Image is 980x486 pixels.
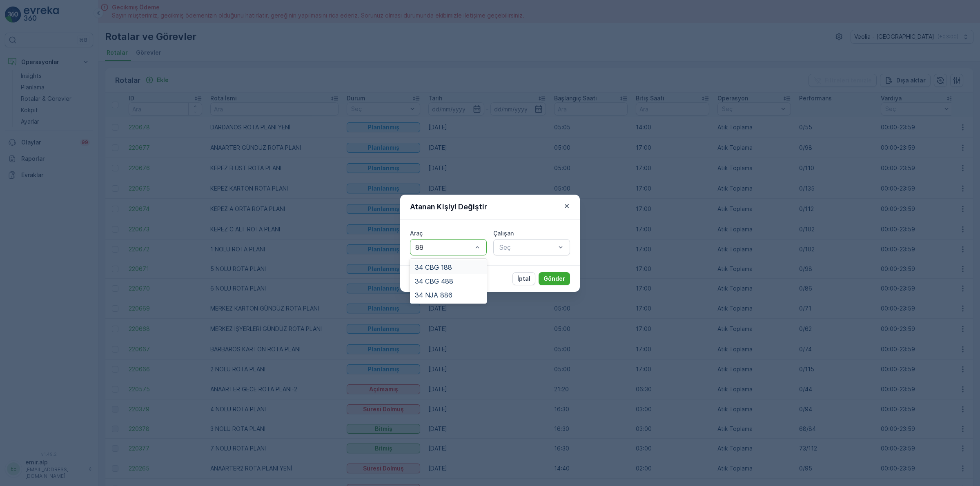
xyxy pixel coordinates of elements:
button: Gönder [539,272,570,285]
p: Atanan Kişiyi Değiştir [410,201,487,213]
span: 34 NJA 886 [415,291,452,299]
p: Gönder [543,275,565,283]
p: Seç [499,242,556,252]
p: İptal [517,275,530,283]
button: İptal [512,272,535,285]
span: 34 CBG 188 [415,264,452,271]
label: Araç [410,230,423,237]
label: Çalışan [493,230,514,237]
span: 34 CBG 488 [415,277,453,285]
